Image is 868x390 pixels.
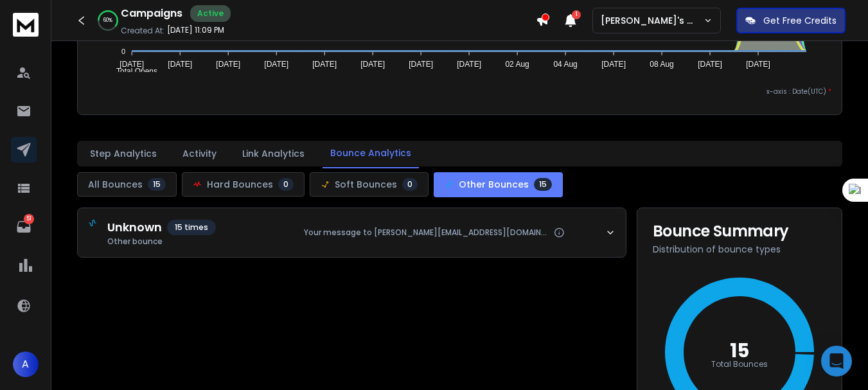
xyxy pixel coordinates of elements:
span: Your message to [PERSON_NAME][EMAIL_ADDRESS][DOMAIN_NAME] has been blocked. See technical details... [304,227,549,238]
span: All Bounces [88,178,143,191]
span: 15 times [167,220,216,235]
p: Created At: [121,26,164,36]
tspan: [DATE] [168,60,192,69]
p: x-axis : Date(UTC) [88,87,831,96]
button: A [13,351,39,377]
tspan: [DATE] [360,60,385,69]
img: logo [13,13,39,37]
text: Total Bounces [711,359,768,369]
button: Activity [175,139,224,168]
span: Other Bounces [459,178,529,191]
span: 15 [148,178,166,191]
text: 15 [730,337,749,364]
button: Link Analytics [235,139,312,168]
tspan: 02 Aug [505,60,529,69]
h1: Campaigns [121,6,182,21]
p: Distribution of bounce types [653,243,826,256]
tspan: [DATE] [746,60,770,69]
tspan: [DATE] [457,60,481,69]
tspan: [DATE] [601,60,626,69]
tspan: [DATE] [312,60,337,69]
span: Soft Bounces [335,178,397,191]
button: Unknown15 timesOther bounceYour message to [PERSON_NAME][EMAIL_ADDRESS][DOMAIN_NAME] has been blo... [78,208,626,257]
h3: Bounce Summary [653,224,826,239]
tspan: 04 Aug [553,60,577,69]
span: Total Opens [107,67,157,76]
tspan: 08 Aug [650,60,673,69]
p: 51 [24,214,34,224]
tspan: [DATE] [409,60,433,69]
span: 15 [534,178,552,191]
tspan: [DATE] [216,60,240,69]
span: 1 [572,10,581,19]
tspan: [DATE] [120,60,144,69]
span: Unknown [107,218,162,236]
span: Other bounce [107,236,216,247]
a: 51 [11,214,37,240]
button: Bounce Analytics [323,139,419,168]
span: 0 [278,178,294,191]
p: [PERSON_NAME]'s Workspace [601,14,704,27]
tspan: [DATE] [264,60,288,69]
p: [DATE] 11:09 PM [167,25,224,35]
span: Hard Bounces [207,178,273,191]
tspan: 0 [121,48,125,55]
div: Open Intercom Messenger [821,346,852,377]
button: Step Analytics [82,139,164,168]
button: Get Free Credits [736,8,846,33]
p: 60 % [103,17,112,24]
span: 0 [402,178,418,191]
div: Active [190,5,231,22]
tspan: [DATE] [698,60,722,69]
p: Get Free Credits [763,14,837,27]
